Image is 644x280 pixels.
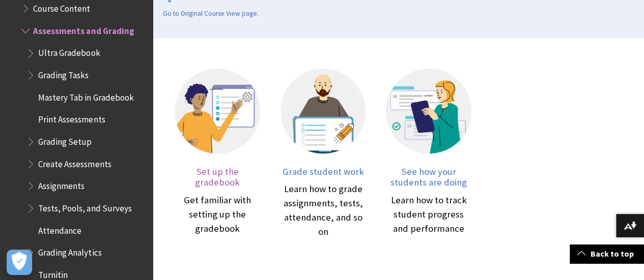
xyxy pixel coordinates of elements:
a: Illustration of a person behind a screen with a pencil icon on it. Grade student work Learn how t... [281,69,366,239]
button: Open Preferences [7,250,32,275]
span: Assessments and Grading [33,22,134,36]
span: Mastery Tab in Gradebook [38,89,133,103]
span: Create Assessments [38,155,111,169]
img: Illustration of a person holding a mobile device with report screens displayed behind them. [386,69,471,154]
span: Print Assessments [38,111,105,125]
img: Illustration of a person behind a screen with a pencil icon on it. [281,69,366,154]
span: Grading Setup [38,133,92,147]
span: Grading Tasks [38,67,89,80]
span: Tests, Pools, and Surveys [38,200,131,213]
span: Set up the gradebook [195,166,240,189]
span: Attendance [38,222,81,236]
span: See how your students are doing [390,166,467,189]
a: Illustration of a person in front of a screen with a settings icon on it. Set up the gradebook Ge... [175,69,260,239]
div: Get familiar with setting up the gradebook [175,193,260,236]
span: Grading Analytics [38,244,101,258]
span: Ultra Gradebook [38,45,100,58]
div: Learn how to grade assignments, tests, attendance, and so on [281,182,366,239]
div: Learn how to track student progress and performance [386,193,471,236]
a: Illustration of a person holding a mobile device with report screens displayed behind them. See h... [386,69,471,239]
img: Illustration of a person in front of a screen with a settings icon on it. [175,69,260,154]
span: Turnitin [38,266,68,280]
span: Grade student work [283,166,364,177]
a: Back to top [570,244,644,263]
span: Assignments [38,177,85,191]
a: Go to Original Course View page. [163,9,259,18]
